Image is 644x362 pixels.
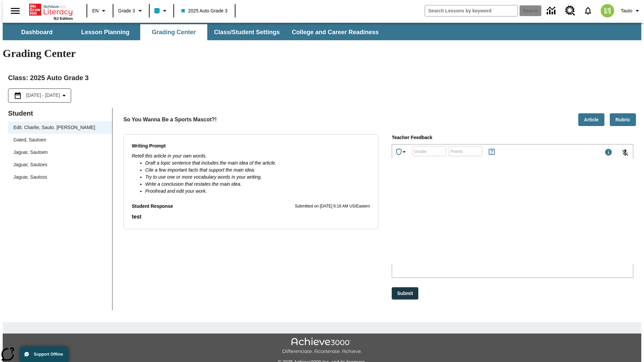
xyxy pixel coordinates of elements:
[295,203,370,210] p: Submitted on [DATE] 6:16 AM US/Eastern
[60,92,68,100] svg: Collapse Date Range Filter
[618,5,644,17] button: Profile/Settings
[282,338,362,355] img: Achieve3000 Differentiate Accelerate Achieve
[123,116,217,124] p: So You Wanna Be a Sports Mascot?!
[145,174,370,181] li: Try to use one or more vocabulary words in your writing.
[132,213,370,221] p: Student Response
[29,2,73,20] div: Home
[132,153,370,160] p: Retell this article in your own words.
[286,24,384,40] button: College and Career Readiness
[392,145,411,159] button: Achievements
[3,24,385,40] div: SubNavbar
[8,72,636,83] h2: Class : 2025 Auto Grade 3
[621,7,632,14] span: Tauto
[8,108,112,119] p: Student
[92,7,99,14] span: EN
[485,145,498,159] button: Rules for Earning Points and Achievements, Will open in new tab
[543,2,561,20] a: Data Center
[145,188,370,195] li: Proofread and edit your work.
[132,203,173,210] p: Student Response
[209,24,285,40] button: Class/Student Settings
[132,213,370,221] p: test
[29,3,73,16] a: Home
[561,2,579,20] a: Resource Center, Will open in new tab
[13,161,107,168] span: Jaguar, Sautoes
[617,145,633,161] button: Click to activate and allow voice recognition
[13,149,107,156] span: Jaguar, Sautoen
[449,146,482,156] div: Points: Must be equal to or less than 25.
[413,142,446,160] input: Grade: Letters, numbers, %, + and - are allowed.
[8,134,112,146] div: Gated, Sautoen
[132,142,370,150] p: Writing Prompt
[152,5,171,17] button: Class color is light blue. Change class color
[118,7,135,14] span: Grade 3
[3,5,98,11] body: Type your response here.
[8,171,112,183] div: Jaguar, Sautoss
[597,2,618,19] button: Select a new avatar
[8,146,112,159] div: Jaguar, Sautoen
[8,159,112,171] div: Jaguar, Sautoes
[601,4,614,17] img: avatar image
[13,124,107,131] span: Edit. Charlie, Sauto. [PERSON_NAME]
[145,167,370,174] li: Cite a few important facts that support the main idea.
[610,113,636,126] button: Rubric, Will open in new tab
[392,287,418,300] button: Submit
[54,16,73,20] span: NJ Edition
[145,160,370,167] li: Draft a topic sentence that includes the main idea of the article.
[3,23,641,40] div: SubNavbar
[145,181,370,188] li: Write a conclusion that restates the main idea.
[34,352,63,357] span: Support Offline
[578,113,604,126] button: Article, Will open in new tab
[5,1,25,21] button: Open side menu
[140,24,207,40] button: Grading Center
[20,347,68,362] button: Support Offline
[3,24,70,40] button: Dashboard
[13,136,107,143] span: Gated, Sautoen
[392,134,633,141] p: Teacher Feedback
[26,92,60,99] span: [DATE] - [DATE]
[72,24,139,40] button: Lesson Planning
[115,5,147,17] button: Grade: Grade 3, Select a grade
[11,92,68,100] button: Select the date range menu item
[425,5,518,16] input: search field
[89,5,111,17] button: Language: EN, Select a language
[449,142,482,160] input: Points: Must be equal to or less than 25.
[3,47,641,60] h1: Grading Center
[3,5,98,11] p: test this page
[13,174,107,181] span: Jaguar, Sautoss
[8,121,112,134] div: Edit. Charlie, Sauto. [PERSON_NAME]
[413,146,446,156] div: Grade: Letters, numbers, %, + and - are allowed.
[579,2,597,19] a: Notifications
[604,148,612,158] div: Maximum 1000 characters Press Escape to exit toolbar and use left and right arrow keys to access ...
[181,7,228,14] span: 2025 Auto Grade 3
